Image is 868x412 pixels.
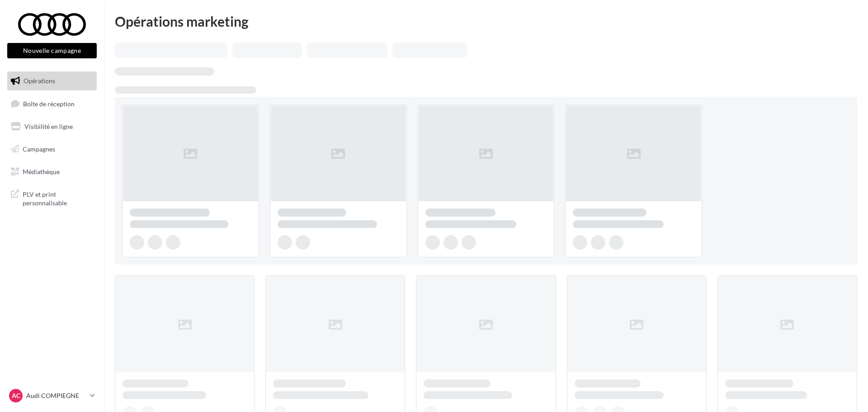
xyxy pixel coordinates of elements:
[115,14,857,28] div: Opérations marketing
[26,391,86,400] p: Audi COMPIEGNE
[23,145,55,153] span: Campagnes
[5,140,99,159] a: Campagnes
[23,99,75,107] span: Boîte de réception
[24,123,73,130] span: Visibilité en ligne
[5,117,99,136] a: Visibilité en ligne
[5,71,99,90] a: Opérations
[5,162,99,181] a: Médiathèque
[12,391,20,400] span: AC
[23,188,93,208] span: PLV et print personnalisable
[5,185,99,211] a: PLV et print personnalisable
[5,94,99,114] a: Boîte de réception
[7,43,97,58] button: Nouvelle campagne
[7,387,97,404] a: AC Audi COMPIEGNE
[23,167,60,175] span: Médiathèque
[24,77,55,85] span: Opérations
